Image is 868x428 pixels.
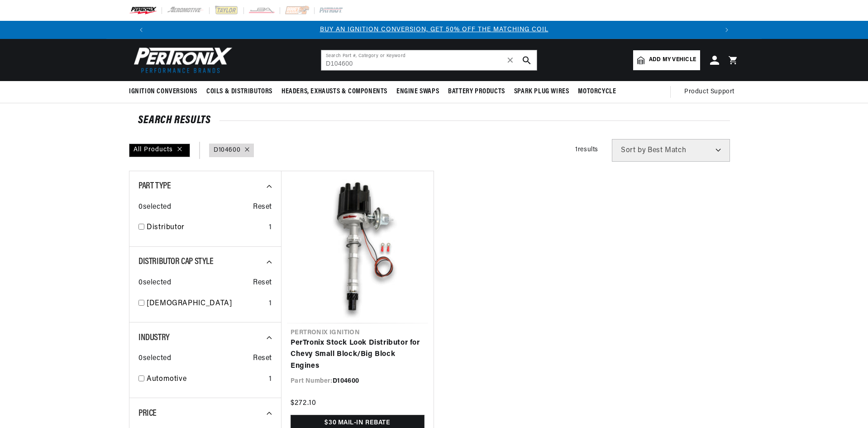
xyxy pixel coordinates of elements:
[269,298,272,310] div: 1
[106,21,762,39] slideshow-component: Translation missing: en.sections.announcements.announcement_bar
[649,56,696,64] span: Add my vehicle
[206,87,272,96] span: Coils & Distributors
[138,257,214,266] span: Distributor Cap Style
[573,81,620,102] summary: Motorcycle
[444,81,510,102] summary: Battery Products
[129,44,233,76] img: Pertronix
[132,21,150,39] button: Translation missing: en.sections.announcements.previous_announcement
[392,81,444,102] summary: Engine Swaps
[138,409,157,418] span: Price
[138,333,170,342] span: Industry
[281,87,387,96] span: Headers, Exhausts & Components
[147,374,265,385] a: Automotive
[621,147,646,154] span: Sort by
[684,81,739,103] summary: Product Support
[320,26,548,33] a: BUY AN IGNITION CONVERSION, GET 50% OFF THE MATCHING COIL
[510,81,574,102] summary: Spark Plug Wires
[633,50,700,70] a: Add my vehicle
[684,87,734,97] span: Product Support
[253,353,272,365] span: Reset
[514,87,569,96] span: Spark Plug Wires
[147,298,265,310] a: [DEMOGRAPHIC_DATA]
[612,139,730,162] select: Sort by
[269,374,272,385] div: 1
[575,146,598,153] span: 1 results
[138,277,171,289] span: 0 selected
[253,277,272,289] span: Reset
[269,222,272,234] div: 1
[138,353,171,365] span: 0 selected
[578,87,616,96] span: Motorcycle
[291,337,424,372] a: PerTronix Stock Look Distributor for Chevy Small Block/Big Block Engines
[138,202,171,213] span: 0 selected
[138,116,730,125] div: SEARCH RESULTS
[150,25,718,35] div: 1 of 3
[214,145,240,155] a: D104600
[147,222,265,234] a: Distributor
[150,25,718,35] div: Announcement
[129,87,197,96] span: Ignition Conversions
[253,202,272,213] span: Reset
[202,81,277,102] summary: Coils & Distributors
[517,50,537,70] button: search button
[396,87,439,96] span: Engine Swaps
[321,50,537,70] input: Search Part #, Category or Keyword
[448,87,505,96] span: Battery Products
[129,144,190,157] div: All Products
[718,21,736,39] button: Translation missing: en.sections.announcements.next_announcement
[129,81,202,102] summary: Ignition Conversions
[277,81,392,102] summary: Headers, Exhausts & Components
[138,182,171,191] span: Part Type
